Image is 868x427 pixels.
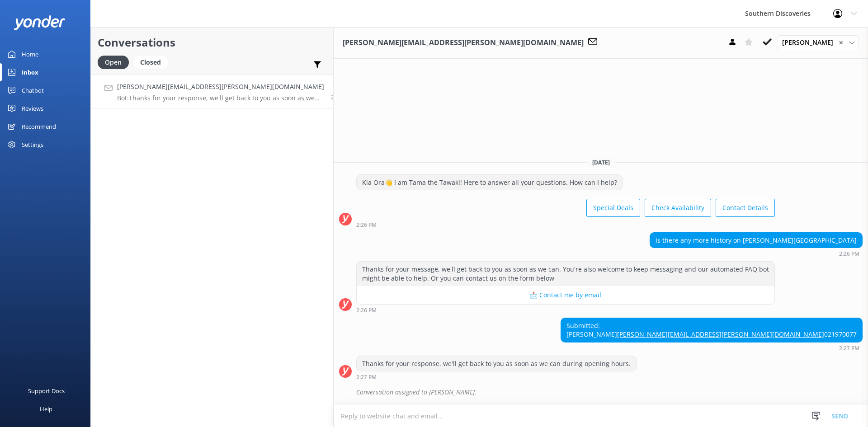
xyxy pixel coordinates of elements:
[91,75,333,108] a: [PERSON_NAME][EMAIL_ADDRESS][PERSON_NAME][DOMAIN_NAME]Bot:Thanks for your response, we'll get bac...
[561,345,863,351] div: Sep 04 2025 02:27pm (UTC +12:00) Pacific/Auckland
[356,374,637,380] div: Sep 04 2025 02:27pm (UTC +12:00) Pacific/Auckland
[782,38,839,47] span: [PERSON_NAME]
[117,94,324,102] p: Bot: Thanks for your response, we'll get back to you as soon as we can during opening hours.
[22,45,38,63] div: Home
[40,400,52,418] div: Help
[133,57,172,67] a: Closed
[357,356,636,371] div: Thanks for your response, we'll get back to you as soon as we can during opening hours.
[357,286,774,304] button: 📩 Contact me by email
[357,175,623,190] div: Kia Ora👋 I am Tama the Tawaki! Here to answer all your questions. How can I help?
[14,15,66,30] img: yonder-white-logo.png
[22,136,43,154] div: Settings
[716,199,775,217] button: Contact Details
[356,307,775,313] div: Sep 04 2025 02:26pm (UTC +12:00) Pacific/Auckland
[650,233,862,248] div: is there any more history on [PERSON_NAME][GEOGRAPHIC_DATA]
[839,251,859,257] strong: 2:26 PM
[357,262,774,286] div: Thanks for your message, we'll get back to you as soon as we can. You're also welcome to keep mes...
[650,250,863,257] div: Sep 04 2025 02:26pm (UTC +12:00) Pacific/Auckland
[28,382,65,400] div: Support Docs
[356,222,377,228] strong: 2:26 PM
[339,385,863,400] div: 2025-09-04T05:58:14.450
[356,221,775,228] div: Sep 04 2025 02:26pm (UTC +12:00) Pacific/Auckland
[22,99,43,117] div: Reviews
[22,63,38,81] div: Inbox
[356,385,863,400] div: Conversation assigned to [PERSON_NAME].
[356,308,377,313] strong: 2:26 PM
[586,199,640,217] button: Special Deals
[778,35,859,50] div: Assign User
[645,199,711,217] button: Check Availability
[98,34,326,51] h2: Conversations
[98,57,133,67] a: Open
[839,38,843,47] span: ✕
[331,94,341,101] span: Sep 04 2025 02:27pm (UTC +12:00) Pacific/Auckland
[343,37,584,49] h3: [PERSON_NAME][EMAIL_ADDRESS][PERSON_NAME][DOMAIN_NAME]
[839,346,859,351] strong: 2:27 PM
[117,82,324,92] h4: [PERSON_NAME][EMAIL_ADDRESS][PERSON_NAME][DOMAIN_NAME]
[587,159,615,166] span: [DATE]
[561,318,862,342] div: Submitted: [PERSON_NAME] 021970077
[133,56,168,69] div: Closed
[22,81,44,99] div: Chatbot
[22,117,56,136] div: Recommend
[356,375,377,380] strong: 2:27 PM
[617,330,824,338] a: [PERSON_NAME][EMAIL_ADDRESS][PERSON_NAME][DOMAIN_NAME]
[98,56,129,69] div: Open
